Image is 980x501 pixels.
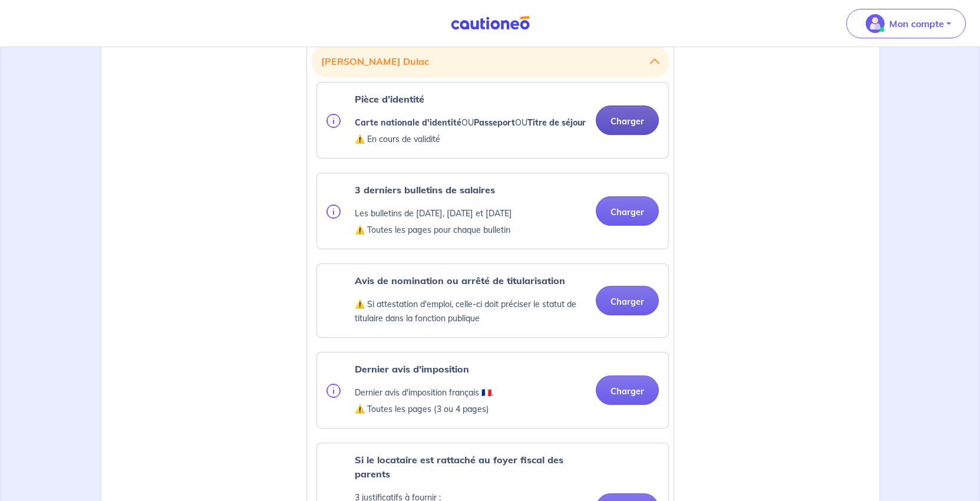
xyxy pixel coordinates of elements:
p: Dernier avis d'imposition français 🇫🇷. [355,385,493,400]
p: ⚠️ Si attestation d'emploi, celle-ci doit préciser le statut de titulaire dans la fonction publique [355,297,586,325]
div: categoryName: pay-slip, userCategory: office-holder [316,173,669,249]
strong: Titre de séjour [527,117,586,128]
strong: Dernier avis d'imposition [355,363,469,375]
strong: Si le locataire est rattaché au foyer fiscal des parents [355,454,563,480]
img: illu_account_valid_menu.svg [866,14,885,33]
strong: Carte nationale d'identité [355,117,461,128]
strong: Avis de nomination ou arrêté de titularisation [355,275,565,286]
p: Les bulletins de [DATE], [DATE] et [DATE] [355,206,512,220]
button: Charger [596,196,659,226]
strong: 3 derniers bulletins de salaires [355,184,495,196]
p: ⚠️ En cours de validité [355,132,586,146]
img: Cautioneo [446,16,534,31]
p: ⚠️ Toutes les pages (3 ou 4 pages) [355,402,493,416]
img: info.svg [326,384,341,398]
p: ⚠️ Toutes les pages pour chaque bulletin [355,223,512,237]
img: info.svg [326,114,341,128]
div: categoryName: office-holder-proof, userCategory: office-holder [316,263,669,338]
button: Charger [596,375,659,405]
button: Charger [596,286,659,315]
p: OU OU [355,116,586,130]
button: illu_account_valid_menu.svgMon compte [846,9,966,38]
img: info.svg [326,205,341,219]
button: [PERSON_NAME] Dulac [321,50,659,72]
div: categoryName: tax-assessment, userCategory: office-holder [316,352,669,429]
strong: Passeport [474,117,515,128]
div: categoryName: national-id, userCategory: office-holder [316,82,669,159]
p: Mon compte [889,17,944,31]
strong: Pièce d’identité [355,93,424,105]
button: Charger [596,106,659,135]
